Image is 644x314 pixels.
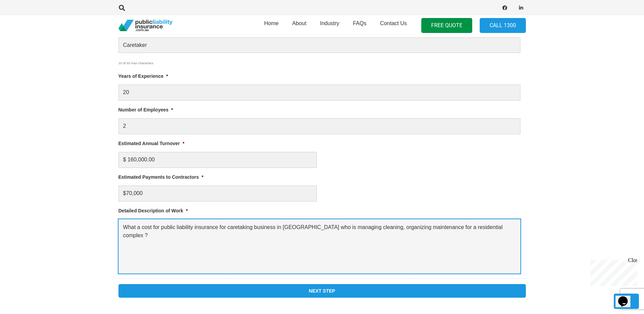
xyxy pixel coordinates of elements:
[320,20,339,26] span: Industry
[3,3,47,49] div: Chat live with an agent now!Close
[588,257,637,286] iframe: chat widget
[118,284,526,298] input: Next Step
[292,20,307,26] span: About
[118,20,172,32] a: pli_logotransparent
[115,5,129,11] a: Search
[353,20,366,26] span: FAQs
[380,20,407,26] span: Contact Us
[500,3,510,13] a: Facebook
[118,54,488,67] div: 10 of 50 max characters
[286,13,313,38] a: About
[257,13,286,38] a: Home
[615,287,637,307] iframe: chat widget
[313,13,346,38] a: Industry
[118,208,188,214] label: Detailed Description of Work
[118,73,168,79] label: Years of Experience
[480,18,526,33] a: Call 1300
[373,13,413,38] a: Contact Us
[264,20,279,26] span: Home
[421,18,472,33] a: FREE QUOTE
[118,174,204,180] label: Estimated Payments to Contractors
[118,152,317,168] input: Numbers only
[118,107,173,113] label: Number of Employees
[346,13,373,38] a: FAQs
[118,140,185,146] label: Estimated Annual Turnover
[118,186,317,202] input: $
[614,294,639,309] a: Back to top
[516,3,526,13] a: LinkedIn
